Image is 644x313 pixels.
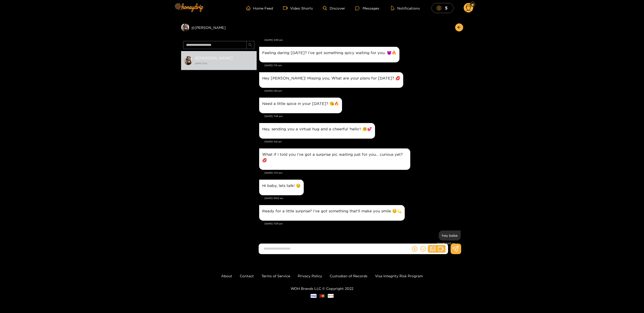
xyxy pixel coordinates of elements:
[221,274,232,278] a: About
[181,23,257,31] div: @[PERSON_NAME]
[262,75,400,81] p: Hey [PERSON_NAME]! Missing you, What are your plans for [DATE]? 💋
[298,274,322,278] a: Privacy Policy
[439,230,461,241] div: Sep. 18, 11:50 am
[355,5,379,11] div: Messages
[471,3,474,6] img: Fan Level
[262,50,396,56] p: Feeling daring [DATE]? I’ve got something spicy waiting for you. 😈🔥
[389,6,421,11] button: Notifications
[455,23,463,31] button: arrow-left
[283,6,313,10] a: Video Shorts
[330,274,367,278] a: Custodian of Records
[264,140,461,143] div: [DATE] 11:21 am
[264,114,461,118] div: [DATE] 7:45 pm
[262,126,372,132] p: Hey, sending you a virtual hug and a cheerful 'hello'! 🤗💕
[246,6,273,10] a: Home Feed
[264,89,461,93] div: [DATE] 1:24 pm
[262,183,301,188] p: Hi baby, lets talk! 😏
[259,72,403,88] div: Sep. 15, 1:24 pm
[264,64,461,67] div: [DATE] 7:13 pm
[259,242,455,245] div: [DATE] 11:50 am
[264,222,461,225] div: [DATE] 7:30 pm
[259,205,405,221] div: Sep. 17, 7:30 pm
[259,148,410,170] div: Sep. 16, 7:37 pm
[457,25,461,30] span: arrow-left
[240,274,254,278] a: Contact
[412,246,417,252] span: dollar
[442,233,458,238] div: hey babe
[248,43,252,47] span: search
[184,56,193,65] img: conversation
[411,245,418,253] button: dollar
[283,6,290,10] span: video-camera
[195,56,233,60] strong: @ [PERSON_NAME]
[323,6,345,10] a: Discover
[262,208,402,214] p: Ready for a little surprise? I’ve got something that'll make you smile 😏💫
[246,6,253,10] span: home
[195,61,254,66] strong: [DATE] 11:50
[420,246,426,252] span: smile
[262,101,339,106] p: Need a little spice in your [DATE]? 😘🔥
[264,171,461,175] div: [DATE] 7:37 pm
[264,197,461,200] div: [DATE] 10:52 am
[262,151,407,163] p: What if I told you I’ve got a surprise pic waiting just for you… curious yet? 💋
[444,5,448,11] mark: 5
[431,3,454,13] button: 5
[259,98,342,113] div: Sep. 15, 7:45 pm
[428,245,446,253] button: picturevideo-camera
[438,246,444,252] span: video-camera
[375,274,423,278] a: Visa Integrity Risk Program
[259,47,399,62] div: Sep. 13, 7:13 pm
[430,246,435,252] span: picture
[261,274,290,278] a: Terms of Service
[259,123,375,139] div: Sep. 16, 11:21 am
[437,6,444,10] span: dollar
[259,180,304,195] div: Sep. 17, 10:52 am
[264,38,461,42] div: [DATE] 4:50 pm
[246,41,254,49] button: search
